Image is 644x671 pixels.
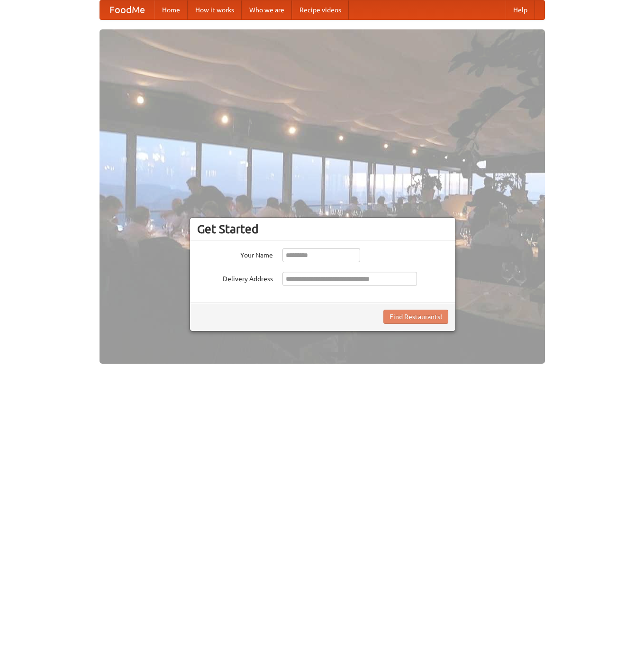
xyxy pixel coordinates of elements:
[383,310,448,324] button: Find Restaurants!
[197,272,273,284] label: Delivery Address
[197,248,273,260] label: Your Name
[292,0,349,19] a: Recipe videos
[188,0,242,19] a: How it works
[506,0,535,19] a: Help
[100,0,154,19] a: FoodMe
[154,0,188,19] a: Home
[197,222,448,236] h3: Get Started
[242,0,292,19] a: Who we are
